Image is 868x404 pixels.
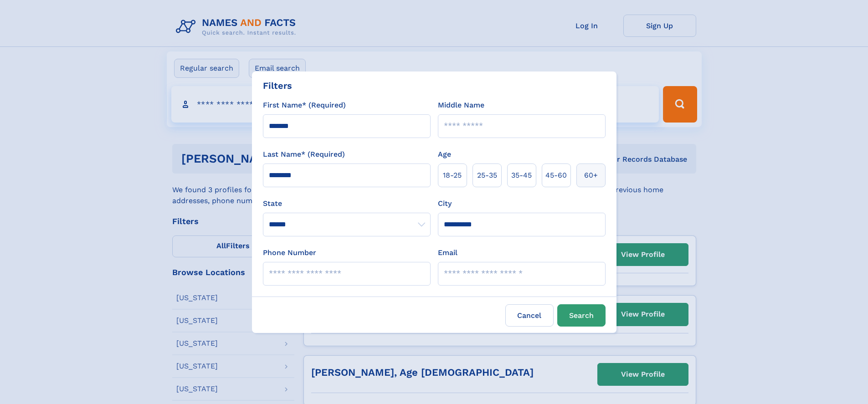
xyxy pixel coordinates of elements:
label: City [438,198,452,209]
button: Search [557,304,606,327]
span: 18‑25 [443,170,462,181]
label: First Name* (Required) [263,100,346,111]
label: Email [438,247,457,258]
div: Filters [263,79,292,92]
span: 35‑45 [511,170,532,181]
label: Phone Number [263,247,316,258]
label: Last Name* (Required) [263,149,345,160]
label: State [263,198,431,209]
label: Age [438,149,451,160]
span: 45‑60 [545,170,567,181]
label: Cancel [505,304,554,327]
span: 60+ [584,170,598,181]
span: 25‑35 [477,170,497,181]
label: Middle Name [438,100,484,111]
